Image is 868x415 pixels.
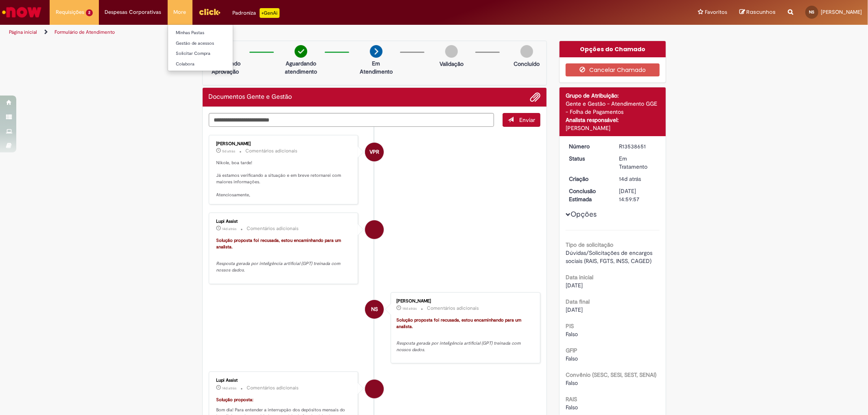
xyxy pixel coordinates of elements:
a: Página inicial [9,29,37,35]
span: 14d atrás [223,226,237,231]
time: 17/09/2025 08:26:13 [223,226,237,231]
div: Padroniza [233,8,280,18]
span: VPR [370,142,379,162]
span: 14d atrás [402,306,417,311]
span: Falso [566,355,578,362]
small: Comentários adicionais [247,225,299,232]
time: 17/09/2025 08:26:12 [402,306,417,311]
span: Dúvidas/Solicitações de encargos sociais (RAIS, FGTS, INSS, CAGED) [566,249,654,265]
span: Rascunhos [746,8,776,16]
a: Minhas Pastas [168,28,258,37]
a: Rascunhos [739,9,776,16]
div: Lupi Assist [216,378,352,383]
em: Resposta gerada por inteligência artificial (GPT) treinada com nossos dados. [396,340,522,353]
font: Solução proposta foi recusada, estou encaminhando para um analista. [216,237,343,250]
span: Favoritos [705,8,727,16]
b: Convênio (SESC, SESI, SEST, SENAI) [566,371,656,378]
div: Vanessa Paiva Ribeiro [365,143,384,161]
div: Opções do Chamado [560,41,666,57]
img: ServiceNow [1,4,43,20]
img: check-circle-green.png [295,45,307,58]
div: Em Tratamento [619,154,657,171]
p: Em Atendimento [356,59,396,76]
ul: Trilhas de página [6,25,573,40]
span: Falso [566,330,578,338]
img: img-circle-grey.png [445,45,458,58]
span: [DATE] [566,306,583,313]
a: Gestão de acessos [168,39,258,48]
b: RAIS [566,395,577,403]
span: NS [371,300,378,319]
font: Solução proposta: [216,397,254,403]
span: Enviar [519,116,535,124]
div: Lupi Assist [365,380,384,398]
p: Aguardando atendimento [281,59,321,76]
img: arrow-next.png [370,45,383,58]
span: NS [809,9,815,15]
p: Concluído [514,60,540,68]
time: 25/09/2025 14:53:13 [223,149,236,154]
div: Grupo de Atribuição: [566,91,660,100]
span: Falso [566,404,578,411]
div: Analista responsável: [566,116,660,124]
small: Comentários adicionais [427,305,479,312]
p: Validação [439,60,464,68]
a: Formulário de Atendimento [55,29,115,35]
div: [PERSON_NAME] [396,299,532,304]
div: Lupi Assist [216,219,352,224]
span: [PERSON_NAME] [821,9,862,15]
span: Requisições [56,8,84,16]
dt: Conclusão Estimada [563,187,613,203]
div: [DATE] 14:59:57 [619,187,657,203]
img: img-circle-grey.png [520,45,533,58]
span: 14d atrás [223,386,237,391]
span: Falso [566,379,578,387]
small: Comentários adicionais [247,385,299,391]
span: 5d atrás [223,149,236,154]
a: Colabora [168,60,258,69]
em: Resposta gerada por inteligência artificial (GPT) treinada com nossos dados. [216,261,342,273]
h2: Documentos Gente e Gestão Histórico de tíquete [209,93,292,101]
button: Enviar [503,113,540,127]
b: Data inicial [566,274,593,281]
p: +GenAi [260,8,280,18]
small: Comentários adicionais [246,148,298,154]
b: Tipo de solicitação [566,241,613,248]
b: GFIP [566,347,577,354]
div: Gente e Gestão - Atendimento GGE - Folha de Pagamentos [566,100,660,116]
dt: Criação [563,175,613,183]
div: [PERSON_NAME] [216,141,352,146]
b: PIS [566,322,574,330]
span: [DATE] [566,282,583,289]
button: Cancelar Chamado [566,63,660,76]
span: More [174,8,186,16]
time: 16/09/2025 10:19:30 [619,175,641,183]
textarea: Digite sua mensagem aqui... [209,113,494,127]
font: Solução proposta foi recusada, estou encaminhando para um analista. [396,317,523,330]
div: 16/09/2025 10:19:30 [619,175,657,183]
div: Nikole Vitoria Alexandre Santos [365,300,384,319]
span: 2 [86,9,93,16]
div: Lupi Assist [365,220,384,239]
a: Solicitar Compra [168,49,258,58]
b: Data final [566,298,590,305]
ul: More [168,24,233,71]
dt: Status [563,154,613,163]
dt: Número [563,142,613,150]
img: click_logo_yellow_360x200.png [199,6,221,18]
button: Adicionar anexos [530,92,540,102]
time: 16/09/2025 10:19:38 [223,386,237,391]
p: Nikole, boa tarde! Já estamos verificando a situação e em breve retornarei com maiores informaçõe... [216,160,352,198]
div: [PERSON_NAME] [566,124,660,132]
span: 14d atrás [619,175,641,183]
span: Despesas Corporativas [105,8,162,16]
div: R13538651 [619,142,657,150]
